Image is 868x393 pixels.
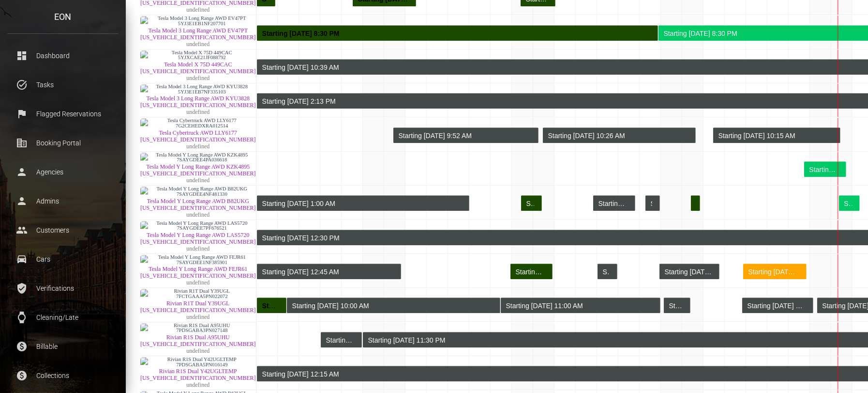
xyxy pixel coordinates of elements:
[140,334,256,347] a: Rivian R1S Dual A95UHU [US_VEHICLE_IDENTIFICATION_NUMBER]
[140,15,256,49] td: Tesla Model 3 Long Range AWD EV47PT 5YJ3E1EB1NF207701 undefined undefined
[262,196,462,211] div: Starting [DATE] 1:00 AM
[15,281,111,296] p: Verifications
[140,117,256,151] td: Tesla Cybertruck AWD LLY6177 7G2CEHEDXRA012514 undefined undefined
[257,25,658,41] div: Rented for 30 days by Roxanne Hoffner . Current status is completed .
[15,194,111,208] p: Admins
[140,232,256,245] a: Tesla Model Y Long Range AWD LAS5720 [US_VEHICLE_IDENTIFICATION_NUMBER]
[140,186,256,220] td: Tesla Model Y Long Range AWD B82UKG 7SAYGDEE4NF481330 undefined undefined
[186,211,210,218] span: undefined
[543,127,696,143] div: Rented for 7 days, 5 hours by Admin Block . Current status is rental .
[15,310,111,325] p: Cleaning/Late
[548,128,688,143] div: Starting [DATE] 10:26 AM
[140,129,256,143] a: Tesla Cybertruck AWD LLY6177 [US_VEHICLE_IDENTIFICATION_NUMBER]
[140,300,256,314] a: Rivian R1T Dual Y39UGL [US_VEHICLE_IDENTIFICATION_NUMBER]
[691,195,700,211] div: Rented for 11 hours by MINJIE LIU . Current status is completed .
[516,264,545,280] div: Starting [DATE] 10:00 PM
[186,279,210,286] span: undefined
[186,75,210,81] span: undefined
[659,264,719,279] div: Rented for 2 days, 20 hours by Admin Block . Current status is rental .
[140,152,256,186] td: Tesla Model Y Long Range AWD KZK4895 7SAYGDEE4PA036618 undefined undefined
[7,218,119,242] a: people Customers
[7,276,119,300] a: verified_user Verifications
[262,30,340,37] strong: Starting [DATE] 8:30 PM
[718,128,833,143] div: Starting [DATE] 10:15 AM
[140,288,256,322] td: Rivian R1T Dual Y39UGL 7FCTGAAA5PN022072 undefined undefined
[287,298,500,313] div: Rented for 10 days, 1 hours by Admin Block . Current status is rental .
[140,289,256,299] img: Rivian R1T Dual Y39UGL 7FCTGAAA5PN022072
[15,48,111,63] p: Dashboard
[262,264,393,280] div: Starting [DATE] 12:45 AM
[664,298,690,313] div: Rented for 1 day, 7 hours by Admin Block . Current status is rental .
[140,356,256,390] td: Rivian R1S Dual Y42UGLTEMP 7PDSGABA5PN016149 undefined undefined
[15,339,111,354] p: Billable
[140,322,256,356] td: Rivian R1S Dual A95UHU 7PDSGABA3PN027148 undefined undefined
[7,44,119,68] a: dashboard Dashboard
[140,50,256,61] img: Tesla Model X 75D 449CAC 5YJXCAE21JF088792
[140,221,256,231] img: Tesla Model Y Long Range AWD LAS5720 7SAYGDEE7PF676521
[140,153,256,163] img: Tesla Model Y Long Range AWD KZK4895 7SAYGDEE4PA036618
[140,16,256,26] img: Tesla Model 3 Long Range AWD EV47PT 5YJ3E1EB1NF207701
[804,161,846,177] div: Rented for 2 days by Bryan Otten . Current status is rental .
[713,127,840,143] div: Rented for 6 days by Admin Block . Current status is rental .
[140,49,256,83] td: Tesla Model X 75D 449CAC 5YJXCAE21JF088792 undefined undefined
[15,252,111,267] p: Cars
[140,163,256,177] a: Tesla Model Y Long Range AWD KZK4895 [US_VEHICLE_IDENTIFICATION_NUMBER]
[526,196,534,211] div: Starting [DATE] 10:00 AM
[140,255,256,265] img: Tesla Model Y Long Range AWD FEJR61 7SAYGDEE1NF385901
[326,332,354,348] div: Starting [DATE] 12:00 AM
[186,347,210,354] span: undefined
[186,314,210,320] span: undefined
[140,368,256,381] a: Rivian R1S Dual Y42UGLTEMP [US_VEHICLE_IDENTIFICATION_NUMBER]
[521,195,542,211] div: Rented for 1 day by Naveen Kumar . Current status is completed .
[7,131,119,155] a: corporate_fare Booking Portal
[140,27,256,41] a: Tesla Model 3 Long Range AWD EV47PT [US_VEHICLE_IDENTIFICATION_NUMBER]
[140,323,256,333] img: Rivian R1S Dual A95UHU 7PDSGABA3PN027148
[140,61,256,75] a: Tesla Model X 75D 449CAC [US_VEHICLE_IDENTIFICATION_NUMBER]
[186,109,210,115] span: undefined
[7,73,119,97] a: task_alt Tasks
[257,195,469,211] div: Rented for 102 days, 22 hours by Admin Block . Current status is rental .
[7,363,119,388] a: paid Collections
[140,83,256,117] td: Tesla Model 3 Long Range AWD KYU3828 5YJ3E1EB7NF335103 undefined undefined
[186,41,210,47] span: undefined
[186,177,210,184] span: undefined
[603,264,610,280] div: Starting [DATE] 12:00 AM
[186,245,210,252] span: undefined
[593,195,635,211] div: Rented for 2 days by Admin Block . Current status is rental .
[140,254,256,288] td: Tesla Model Y Long Range AWD FEJR61 7SAYGDEE1NF385901 undefined undefined
[292,298,493,314] div: Starting [DATE] 10:00 AM
[651,196,652,211] div: Starting [DATE] 6:00 AM
[186,6,210,13] span: undefined
[262,302,344,310] strong: Starting [DATE] 10:00 AM
[844,196,852,211] div: Starting [DATE] 8:00 AM
[839,195,860,211] div: Rented for 1 day by Ian Switzer . Current status is rental .
[140,187,256,197] img: Tesla Model Y Long Range AWD B82UKG 7SAYGDEE4NF481330
[809,162,838,177] div: Starting [DATE] 5:00 PM
[7,334,119,359] a: paid Billable
[15,136,111,150] p: Booking Portal
[743,264,807,279] div: Rented for 3 days by nelly murodova . Current status is billable .
[15,78,111,92] p: Tasks
[501,298,660,313] div: Rented for 7 days, 12 hours by Admin Block . Current status is rental .
[506,298,653,314] div: Starting [DATE] 11:00 AM
[140,95,256,109] a: Tesla Model 3 Long Range AWD KYU3828 [US_VEHICLE_IDENTIFICATION_NUMBER]
[140,84,256,94] img: Tesla Model 3 Long Range AWD KYU3828 5YJ3E1EB7NF335103
[140,220,256,254] td: Tesla Model Y Long Range AWD LAS5720 7SAYGDEE7PF676521 undefined undefined
[399,128,531,143] div: Starting [DATE] 9:52 AM
[645,195,660,211] div: Rented for 17 hours by Admin Block . Current status is rental .
[15,107,111,121] p: Flagged Reservations
[186,143,210,150] span: undefined
[15,223,111,237] p: Customers
[669,298,683,314] div: Starting [DATE] 2:30 AM
[321,332,362,347] div: Rented for 1 day, 23 hours by Admin Block . Current status is rental .
[15,165,111,179] p: Agencies
[748,264,799,280] div: Starting [DATE] 8:00 PM
[598,264,617,279] div: Rented for 1 day by Admin Block . Current status is rental .
[742,298,813,313] div: Rented for 3 days, 9 hours by Admin Block . Current status is rental .
[748,298,806,314] div: Starting [DATE] 7:00 PM
[140,266,256,279] a: Tesla Model Y Long Range AWD FEJR61 [US_VEHICLE_IDENTIFICATION_NUMBER]
[186,381,210,388] span: undefined
[7,102,119,126] a: flag Flagged Reservations
[140,118,256,128] img: Tesla Cybertruck AWD LLY6177 7G2CEHEDXRA012514
[15,368,111,383] p: Collections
